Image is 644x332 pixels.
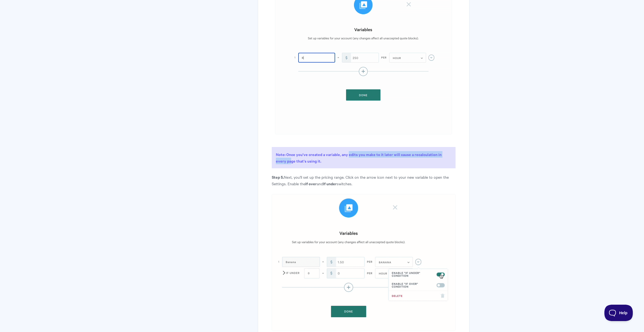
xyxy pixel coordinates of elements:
strong: Note: Once you've created a variable, any edits you make to it later will cause a recalculation i... [276,151,442,164]
strong: If under [323,181,337,186]
iframe: Toggle Customer Support [604,305,633,321]
p: Next, you'll set up the pricing range. Click on the arrow icon next to your new variable to open ... [272,174,456,187]
strong: If over [305,181,317,186]
strong: Step 5. [272,174,284,180]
